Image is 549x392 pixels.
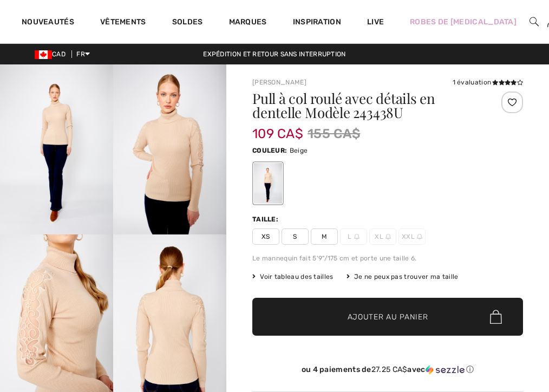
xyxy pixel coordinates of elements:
span: 155 CA$ [308,124,360,143]
span: Voir tableau des tailles [252,272,334,282]
span: Beige [290,147,308,154]
span: XXL [398,228,426,245]
img: recherche [530,15,539,28]
img: Bag.svg [490,310,502,324]
div: Beige [254,163,282,204]
div: ou 4 paiements de27.25 CA$avecSezzle Cliquez pour en savoir plus sur Sezzle [252,365,523,378]
span: Inspiration [293,17,341,29]
a: Live [367,16,384,28]
span: 109 CA$ [252,115,303,141]
button: Ajouter au panier [252,298,523,336]
div: 1 évaluation [453,77,523,87]
a: Robes de [MEDICAL_DATA] [410,16,517,28]
img: ring-m.svg [354,234,360,239]
a: Marques [229,17,267,29]
span: CAD [35,50,70,58]
img: Canadian Dollar [35,50,52,59]
img: Sezzle [426,365,465,375]
div: Je ne peux pas trouver ma taille [347,272,459,282]
span: XS [252,228,279,245]
span: 27.25 CA$ [371,365,408,374]
span: S [282,228,309,245]
span: Ajouter au panier [348,311,428,323]
div: ou 4 paiements de avec [252,365,523,375]
div: Taille: [252,214,280,224]
span: FR [76,50,90,58]
span: L [340,228,367,245]
a: [PERSON_NAME] [252,79,306,86]
img: Pull &agrave; col roul&eacute; avec d&eacute;tails en dentelle mod&egrave;le 243438u. 2 [113,64,226,234]
span: XL [369,228,396,245]
h1: Pull à col roulé avec détails en dentelle Modèle 243438U [252,92,478,120]
span: M [311,228,338,245]
iframe: Ouvre un widget dans lequel vous pouvez trouver plus d’informations [480,311,538,338]
img: ring-m.svg [385,234,391,239]
a: Nouveautés [22,17,74,29]
a: Vêtements [100,17,146,29]
div: Le mannequin fait 5'9"/175 cm et porte une taille 6. [252,253,523,263]
a: Soldes [172,17,203,29]
span: Couleur: [252,147,287,154]
img: ring-m.svg [417,234,422,239]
